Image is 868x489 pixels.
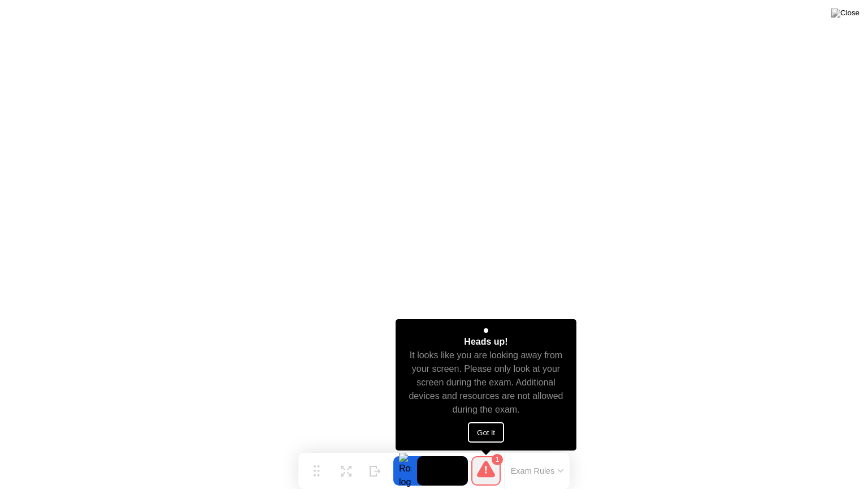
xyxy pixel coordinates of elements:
div: 1 [492,454,503,465]
button: Exam Rules [507,466,567,476]
div: It looks like you are looking away from your screen. Please only look at your screen during the e... [406,349,567,417]
div: Heads up! [464,335,507,349]
img: Close [831,8,860,18]
button: Got it [468,422,504,443]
